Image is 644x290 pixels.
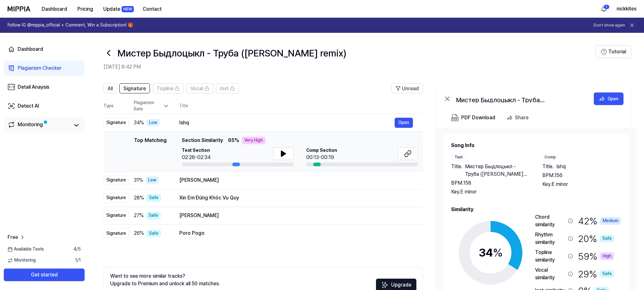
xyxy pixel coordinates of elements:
div: Signature [104,118,129,127]
button: All [104,83,117,93]
div: Monitoring [18,121,43,130]
span: Vocal [190,85,203,92]
h2: Similarity [451,206,621,213]
button: UpdateNEW [98,3,138,15]
span: Available Tests [8,246,44,252]
button: Inst [216,83,239,93]
span: 28 % [134,194,144,202]
button: Dashboard [37,3,72,15]
span: Free [8,234,18,241]
div: Low [146,119,160,127]
div: 42 % [578,213,621,228]
div: Safe [146,212,161,219]
button: 알림1 [599,4,609,14]
button: Pricing [72,3,98,15]
button: Topline [152,83,184,93]
div: Share [515,114,528,122]
div: Detect AI [18,102,39,110]
div: Key. E minor [451,188,530,196]
div: Vocal similarity [535,266,565,281]
div: Ishq [179,119,395,127]
span: Ishq [556,163,566,170]
div: Key. E minor [542,181,621,188]
div: Plagiarism Rate [134,100,169,112]
span: Topline [157,85,173,92]
button: Unread [391,83,423,93]
div: Detail Anaysis [18,83,49,91]
h2: [DATE] 8:42 PM [104,63,595,71]
span: 31 % [134,176,143,184]
span: All [108,85,113,92]
div: NEW [122,6,134,12]
span: Unread [402,85,419,92]
h1: Мистер Быдлоцыкл - Труба (Nick K. remix) [117,46,346,60]
div: Chord similarity [535,213,565,228]
div: High [600,252,614,260]
img: Sparkles [381,281,389,289]
a: Monitoring [8,121,69,130]
h1: Follow IG @mippia_official + Comment, Win a Subscription! 🎁 [8,22,133,28]
div: 20 % [578,231,614,246]
span: Title . [542,163,554,170]
span: Title . [451,163,462,178]
a: SparklesUpgrade [376,284,416,290]
div: Want to see more similar tracks? Upgrade to Premium and unlock all 50 matches. [110,272,220,287]
a: Plagiarism Checker [4,61,85,76]
div: Test [451,154,466,160]
div: Top Matching [134,137,167,166]
div: Safe [600,235,614,242]
span: Section Similarity [182,137,223,144]
span: Test Section [182,147,211,154]
button: Get started [4,269,85,281]
a: UpdateNEW [98,0,138,18]
button: Signature [119,83,150,93]
div: 1 [603,4,610,9]
button: Contact [138,3,167,15]
div: Signature [104,211,129,220]
button: Don't show again [593,23,625,28]
th: Type [104,98,129,114]
div: Medium [600,217,621,225]
div: Plagiarism Checker [18,64,62,72]
span: 4 / 5 [74,246,81,252]
div: Мистер Быдлоцыкл - Труба ([PERSON_NAME] remix) [456,95,582,103]
div: PDF Download [461,114,495,122]
div: Signature [104,175,129,185]
div: 59 % [578,249,614,264]
div: 34 [479,244,503,261]
div: Safe [600,270,614,278]
div: Signature [104,193,129,203]
button: Tutorial [595,45,631,58]
div: Low [146,176,159,184]
div: BPM. 158 [451,179,530,187]
div: [PERSON_NAME] [179,212,413,219]
div: Safe [146,230,161,237]
button: Vocal [186,83,213,93]
img: 알림 [600,5,608,13]
a: Detail Anaysis [4,80,85,95]
div: Signature [104,229,129,238]
div: Very High [242,137,265,144]
a: Detect AI [4,98,85,114]
span: Comp Section [306,147,337,154]
th: Title [179,98,423,114]
div: Open [608,95,618,102]
span: Monitoring [8,257,36,263]
div: 29 % [578,266,614,281]
span: 65 % [228,137,239,144]
a: Dashboard [4,42,85,57]
div: [PERSON_NAME] [179,176,413,184]
a: Open [594,92,623,105]
img: logo [8,6,30,11]
span: 27 % [134,212,144,219]
div: Dashboard [18,45,43,53]
div: Comp [542,154,558,160]
img: PDF Download [451,114,459,121]
button: nickkites [617,5,636,13]
button: Open [395,118,413,128]
h2: Song Info [451,142,621,149]
div: 02:28-02:34 [182,154,211,161]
